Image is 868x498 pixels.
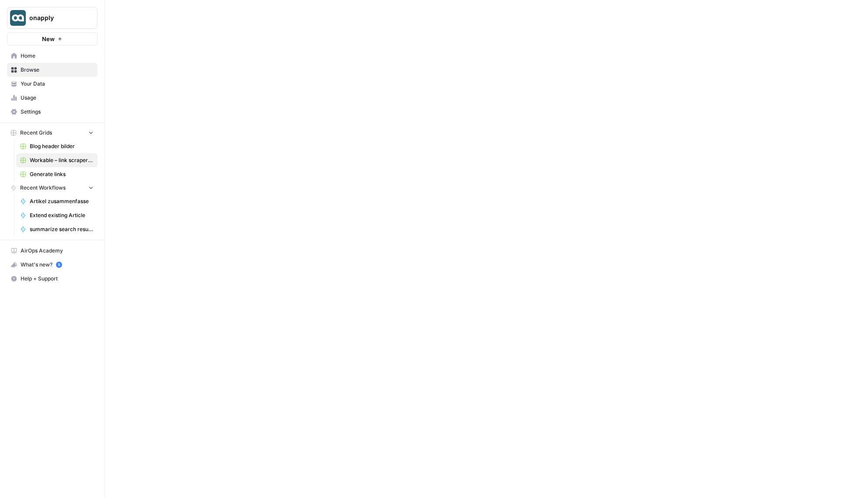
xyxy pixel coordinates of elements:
[7,258,98,272] button: What's new? 5
[30,170,94,178] span: Generate links
[30,197,94,205] span: Artikel zusammenfasse
[56,262,62,268] a: 5
[16,222,98,236] a: summarize search results
[10,10,26,26] img: onapply Logo
[21,94,94,102] span: Usage
[7,32,98,45] button: New
[16,139,98,153] a: Blog header bilder
[7,77,98,91] a: Your Data
[7,181,98,194] button: Recent Workflows
[21,275,94,283] span: Help + Support
[7,7,98,29] button: Workspace: onapply
[7,244,98,258] a: AirOps Academy
[20,129,52,137] span: Recent Grids
[30,211,94,219] span: Extend existing Article
[30,142,94,150] span: Blog header bilder
[29,14,82,22] span: onapply
[7,91,98,105] a: Usage
[16,167,98,181] a: Generate links
[7,63,98,77] a: Browse
[7,49,98,63] a: Home
[21,52,94,60] span: Home
[16,194,98,208] a: Artikel zusammenfasse
[20,184,66,192] span: Recent Workflows
[7,258,97,271] div: What's new?
[30,225,94,233] span: summarize search results
[21,80,94,88] span: Your Data
[42,35,55,43] span: New
[21,108,94,116] span: Settings
[21,247,94,255] span: AirOps Academy
[16,153,98,167] a: Workable – link scraper Grid
[30,156,94,164] span: Workable – link scraper Grid
[58,263,60,267] text: 5
[7,272,98,286] button: Help + Support
[7,105,98,119] a: Settings
[16,208,98,222] a: Extend existing Article
[7,126,98,139] button: Recent Grids
[21,66,94,74] span: Browse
